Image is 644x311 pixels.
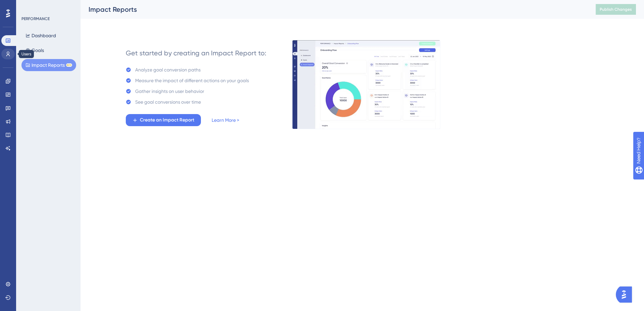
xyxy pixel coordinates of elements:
[66,63,72,67] div: BETA
[89,5,579,14] div: Impact Reports
[616,284,636,305] iframe: UserGuiding AI Assistant Launcher
[600,7,632,12] span: Publish Changes
[16,2,42,10] span: Need Help?
[21,44,48,56] button: Goals
[135,98,201,106] div: See goal conversions over time
[135,66,201,74] div: Analyze goal conversion paths
[21,16,50,21] div: PERFORMANCE
[140,116,194,124] span: Create an Impact Report
[126,114,201,126] button: Create an Impact Report
[292,40,440,129] img: e8cc2031152ba83cd32f6b7ecddf0002.gif
[21,30,60,42] button: Dashboard
[126,48,266,58] div: Get started by creating an Impact Report to:
[212,116,239,124] a: Learn More >
[596,4,636,15] button: Publish Changes
[135,76,249,85] div: Measure the impact of different actions on your goals
[135,87,204,95] div: Gather insights on user behavior
[21,59,76,71] button: Impact ReportsBETA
